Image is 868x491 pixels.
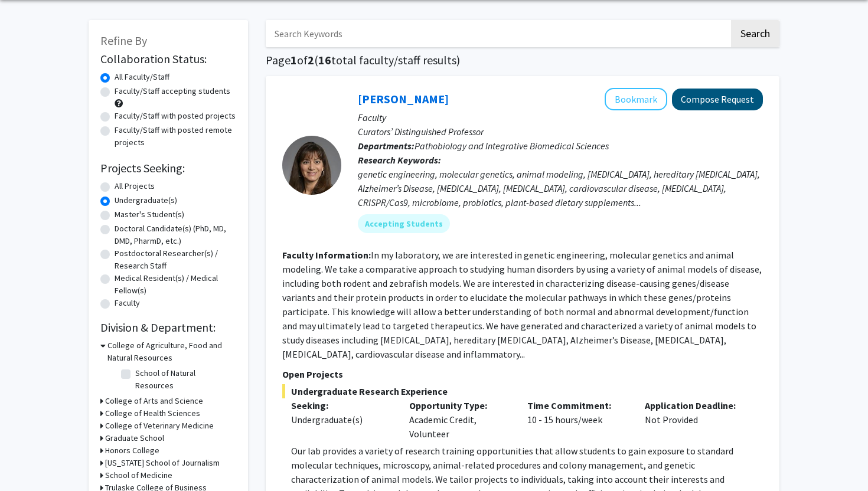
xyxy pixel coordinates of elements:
h2: Collaboration Status: [100,52,236,66]
p: Open Projects [282,367,763,381]
h3: Graduate School [105,432,164,444]
span: 16 [318,53,331,67]
label: School of Natural Resources [135,367,233,392]
div: genetic engineering, molecular genetics, animal modeling, [MEDICAL_DATA], hereditary [MEDICAL_DAT... [358,167,763,210]
h3: College of Arts and Science [105,395,203,407]
label: All Projects [115,180,155,192]
label: Faculty/Staff with posted projects [115,110,236,122]
h3: [US_STATE] School of Journalism [105,457,220,469]
p: Faculty [358,110,763,125]
mat-chip: Accepting Students [358,214,450,233]
label: Faculty/Staff accepting students [115,85,230,97]
p: Application Deadline: [645,398,745,413]
fg-read-more: In my laboratory, we are interested in genetic engineering, molecular genetics and animal modelin... [282,249,762,360]
p: Opportunity Type: [409,398,510,413]
label: Master's Student(s) [115,208,184,221]
label: Faculty [115,297,140,309]
div: Undergraduate(s) [291,413,391,427]
button: Compose Request to Elizabeth Bryda [672,89,763,110]
button: Add Elizabeth Bryda to Bookmarks [605,88,667,110]
span: Undergraduate Research Experience [282,384,763,398]
div: Academic Credit, Volunteer [400,398,518,441]
label: Undergraduate(s) [115,194,177,207]
label: Medical Resident(s) / Medical Fellow(s) [115,272,236,297]
div: Not Provided [636,398,754,441]
h1: Page of ( total faculty/staff results) [266,53,779,67]
b: Departments: [358,140,415,152]
h3: College of Health Sciences [105,407,200,420]
span: 1 [291,53,297,67]
div: 10 - 15 hours/week [518,398,637,441]
p: Seeking: [291,398,391,413]
input: Search Keywords [266,20,729,47]
iframe: Chat [9,438,50,482]
label: Postdoctoral Researcher(s) / Research Staff [115,247,236,272]
button: Search [731,20,779,47]
h2: Division & Department: [100,320,236,335]
b: Research Keywords: [358,154,441,166]
span: 2 [308,53,314,67]
h3: School of Medicine [105,469,172,482]
h3: College of Agriculture, Food and Natural Resources [107,339,236,364]
h3: College of Veterinary Medicine [105,420,214,432]
p: Time Commitment: [527,398,628,413]
label: All Faculty/Staff [115,71,169,83]
h3: Honors College [105,444,159,457]
span: Refine By [100,33,147,48]
span: Pathobiology and Integrative Biomedical Sciences [415,140,609,152]
p: Curators’ Distinguished Professor [358,125,763,139]
label: Doctoral Candidate(s) (PhD, MD, DMD, PharmD, etc.) [115,222,236,247]
h2: Projects Seeking: [100,161,236,175]
a: [PERSON_NAME] [358,91,449,106]
b: Faculty Information: [282,249,371,261]
label: Faculty/Staff with posted remote projects [115,124,236,149]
